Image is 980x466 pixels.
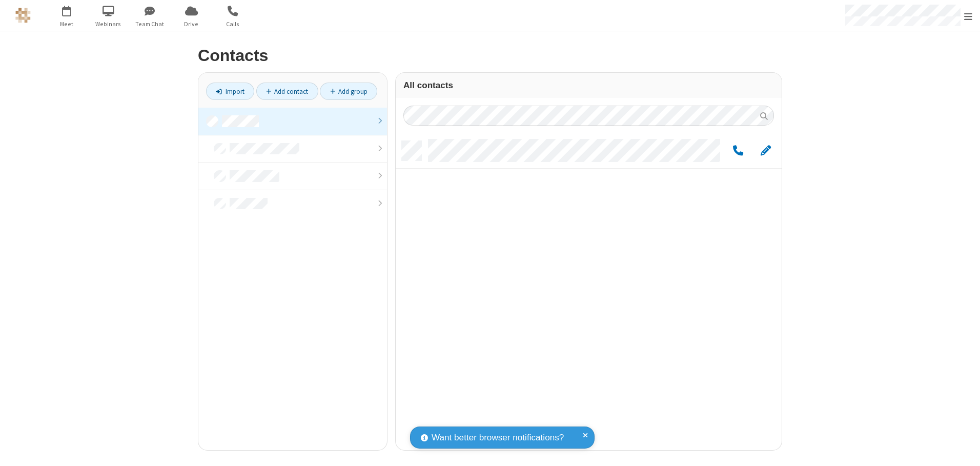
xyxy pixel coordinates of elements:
span: Meet [48,19,86,29]
h3: All contacts [403,80,774,90]
img: QA Selenium DO NOT DELETE OR CHANGE [15,8,31,23]
h2: Contacts [198,47,782,65]
a: Add group [320,83,377,100]
a: Import [206,83,254,100]
button: Call by phone [728,145,748,157]
span: Calls [214,19,252,29]
span: Team Chat [131,19,169,29]
span: Drive [172,19,211,29]
button: Edit [756,145,775,157]
div: grid [396,133,782,450]
span: Want better browser notifications? [432,431,564,444]
a: Add contact [256,83,318,100]
span: Webinars [89,19,128,29]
